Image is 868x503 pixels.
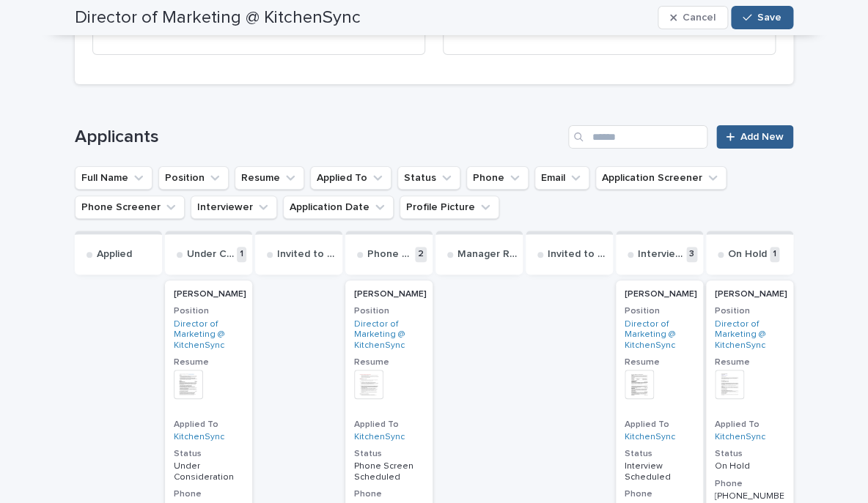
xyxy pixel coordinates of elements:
[97,248,132,261] p: Applied
[75,127,562,148] h1: Applicants
[770,247,779,262] p: 1
[625,319,694,351] a: Director of Marketing @ KitchenSync
[174,419,243,431] h3: Applied To
[174,448,243,460] h3: Status
[658,6,728,29] button: Cancel
[625,357,694,368] h3: Resume
[174,305,243,317] h3: Position
[715,289,787,299] p: [PERSON_NAME]
[715,319,784,351] a: Director of Marketing @ KitchenSync
[715,448,784,460] h3: Status
[174,488,243,500] h3: Phone
[174,461,243,482] p: Under Consideration
[397,166,460,190] button: Status
[625,289,697,299] p: [PERSON_NAME]
[237,247,246,262] p: 1
[715,305,784,317] h3: Position
[728,248,767,261] p: On Hold
[415,247,427,262] p: 2
[715,478,784,490] h3: Phone
[595,166,727,190] button: Application Screener
[548,248,607,261] p: Invited to Interview
[174,357,243,368] h3: Resume
[174,319,243,351] a: Director of Marketing @ KitchenSync
[310,166,391,190] button: Applied To
[174,289,246,299] p: [PERSON_NAME]
[354,461,424,482] p: Phone Screen Scheduled
[625,448,694,460] h3: Status
[354,305,424,317] h3: Position
[354,448,424,460] h3: Status
[686,247,697,262] p: 3
[174,432,224,442] a: KitchenSync
[740,132,784,142] span: Add New
[400,195,499,219] button: Profile Picture
[638,248,683,261] p: Interview Scheduled
[75,7,361,29] h2: Director of Marketing @ KitchenSync
[715,432,765,442] a: KitchenSync
[683,12,716,23] span: Cancel
[354,488,424,500] h3: Phone
[354,432,405,442] a: KitchenSync
[158,166,229,190] button: Position
[354,357,424,368] h3: Resume
[75,166,152,190] button: Full Name
[715,461,784,472] p: On Hold
[716,125,793,149] a: Add New
[354,319,424,351] a: Director of Marketing @ KitchenSync
[457,248,517,261] p: Manager Review
[715,419,784,431] h3: Applied To
[731,6,793,29] button: Save
[625,305,694,317] h3: Position
[187,248,234,261] p: Under Consideration
[75,195,185,219] button: Phone Screener
[235,166,304,190] button: Resume
[625,488,694,500] h3: Phone
[191,195,277,219] button: Interviewer
[354,419,424,431] h3: Applied To
[466,166,529,190] button: Phone
[625,419,694,431] h3: Applied To
[625,461,694,482] p: Interview Scheduled
[534,166,589,190] button: Email
[568,125,707,149] input: Search
[277,248,336,261] p: Invited to Phone Screen
[625,432,675,442] a: KitchenSync
[757,12,781,23] span: Save
[715,357,784,368] h3: Resume
[283,195,394,219] button: Application Date
[354,289,427,299] p: [PERSON_NAME]
[367,248,412,261] p: Phone Screen Scheduled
